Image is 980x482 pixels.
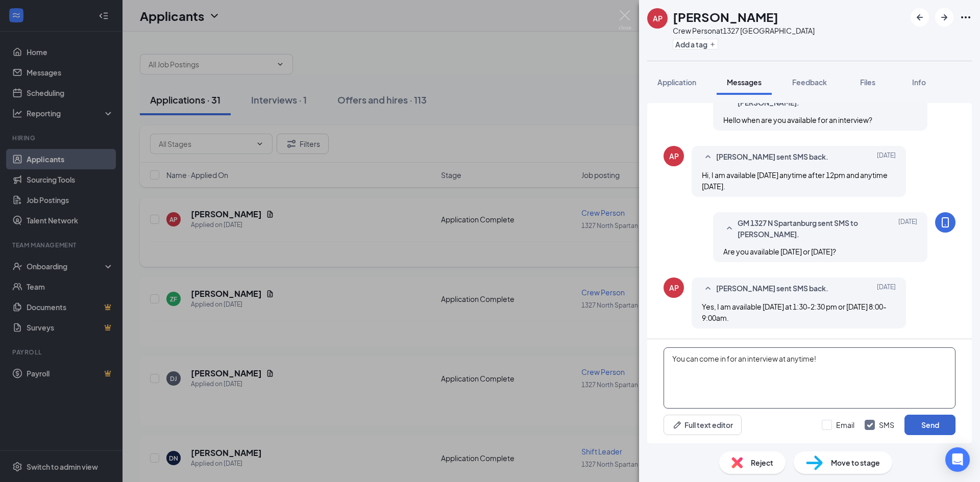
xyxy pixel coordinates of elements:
[716,151,828,163] span: [PERSON_NAME] sent SMS back.
[960,11,972,23] svg: Ellipses
[673,8,778,26] h1: [PERSON_NAME]
[673,39,718,49] button: PlusAdd a tag
[738,217,871,240] span: GM 1327 N Spartanburg sent SMS to [PERSON_NAME].
[709,41,716,47] svg: Plus
[877,283,896,295] span: [DATE]
[716,283,828,295] span: [PERSON_NAME] sent SMS back.
[792,78,827,87] span: Feedback
[702,170,888,191] span: Hi, I am available [DATE] anytime after 12pm and anytime [DATE].
[664,415,742,435] button: Full text editorPen
[673,26,815,36] div: Crew Person at 1327 [GEOGRAPHIC_DATA]
[653,13,663,23] div: AP
[860,78,875,87] span: Files
[723,247,836,256] span: Are you available [DATE] or [DATE]?
[702,283,714,295] svg: SmallChevronUp
[657,78,696,87] span: Application
[664,347,955,409] textarea: You can come in for an interview at anytime!
[904,415,955,435] button: Send
[898,217,917,240] span: [DATE]
[877,151,896,163] span: [DATE]
[723,115,872,124] span: Hello when are you available for an interview?
[945,447,970,472] div: Open Intercom Messenger
[751,457,773,468] span: Reject
[727,78,762,87] span: Messages
[914,11,926,23] svg: ArrowLeftNew
[702,302,887,322] span: Yes, I am available [DATE] at 1:30-2:30 pm or [DATE] 8:00-9:00am.
[669,151,679,161] div: AP
[912,78,926,87] span: Info
[669,283,679,293] div: AP
[938,11,950,23] svg: ArrowRight
[702,151,714,163] svg: SmallChevronUp
[831,457,880,468] span: Move to stage
[935,8,953,27] button: ArrowRight
[911,8,929,27] button: ArrowLeftNew
[723,222,736,235] svg: SmallChevronUp
[939,216,951,229] svg: MobileSms
[672,420,682,430] svg: Pen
